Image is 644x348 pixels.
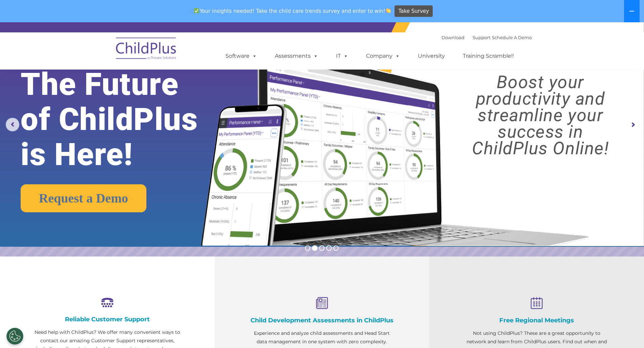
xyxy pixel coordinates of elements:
a: Schedule A Demo [492,35,532,40]
a: Software [219,49,264,63]
h4: Child Development Assessments in ChildPlus [248,317,396,324]
img: ✅ [194,8,199,13]
h4: Reliable Customer Support [34,316,181,323]
a: Support [473,35,491,40]
font: | [442,35,532,40]
img: 👏 [386,8,391,13]
rs-layer: Boost your productivity and streamline your success in ChildPlus Online! [445,74,636,157]
a: Take Survey [395,5,433,17]
button: Cookies Settings [6,328,23,345]
a: IT [329,49,355,63]
span: Take Survey [399,5,429,17]
h4: Free Regional Meetings [463,317,610,324]
a: Request a Demo [21,184,146,212]
img: ChildPlus by Procare Solutions [113,33,180,66]
a: Company [359,49,407,63]
a: University [411,49,452,63]
a: Download [442,35,464,40]
span: Last name [94,45,115,50]
rs-layer: The Future of ChildPlus is Here! [21,67,226,172]
a: Assessments [268,49,325,63]
a: Training Scramble!! [456,49,521,63]
span: Phone number [94,72,123,77]
span: Your insights needed! Take the child care trends survey and enter to win! [191,4,394,18]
